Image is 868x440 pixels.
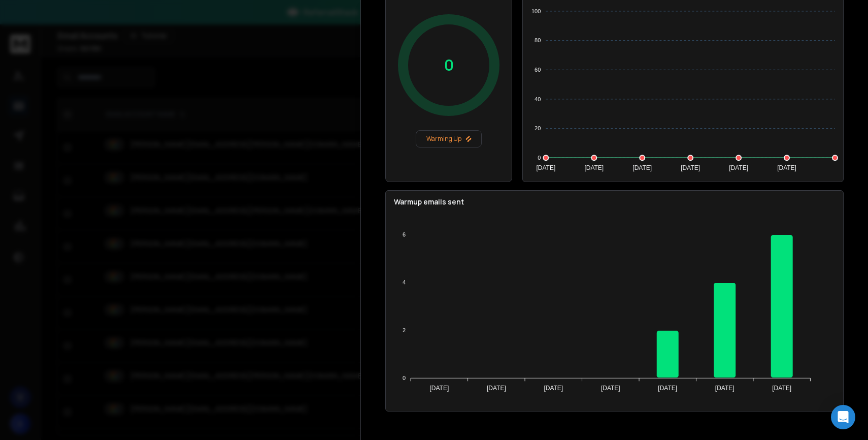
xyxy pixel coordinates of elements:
div: Open Intercom Messenger [831,405,855,429]
p: Warming Up [420,135,477,143]
p: 0 [444,56,454,74]
tspan: [DATE] [544,385,563,392]
p: Warmup emails sent [394,197,835,207]
tspan: [DATE] [601,385,620,392]
tspan: 4 [403,279,406,285]
tspan: 2 [403,327,406,333]
tspan: [DATE] [632,164,652,171]
tspan: [DATE] [777,164,796,171]
tspan: [DATE] [729,164,748,171]
tspan: [DATE] [715,385,735,392]
tspan: [DATE] [536,164,555,171]
tspan: [DATE] [658,385,677,392]
tspan: 40 [535,96,541,102]
tspan: 6 [403,231,406,238]
tspan: [DATE] [681,164,700,171]
tspan: [DATE] [487,385,506,392]
tspan: [DATE] [429,385,449,392]
tspan: 0 [403,375,406,381]
tspan: 80 [535,37,541,43]
tspan: 60 [535,67,541,73]
tspan: 100 [531,8,541,14]
tspan: 20 [535,125,541,131]
tspan: [DATE] [772,385,791,392]
tspan: 0 [538,155,541,161]
tspan: [DATE] [584,164,604,171]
